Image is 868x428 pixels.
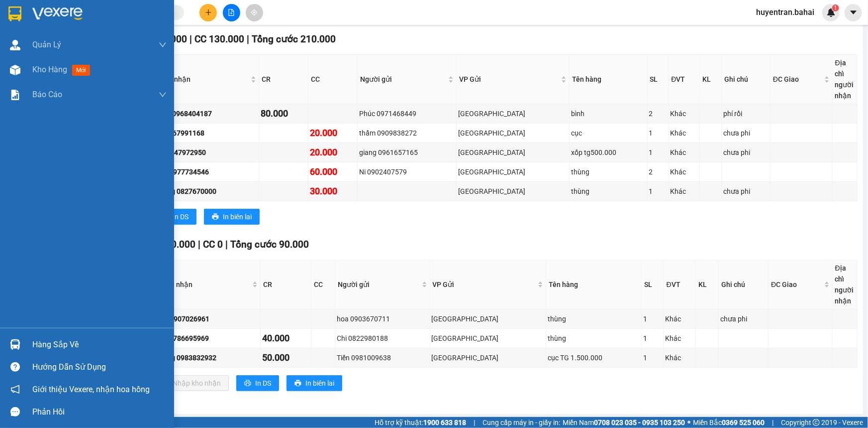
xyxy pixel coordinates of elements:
div: Hướng dẫn sử dụng [32,360,167,375]
div: [GEOGRAPHIC_DATA] [458,128,568,139]
div: [GEOGRAPHIC_DATA] [458,186,568,197]
td: Sài Gòn [430,309,546,329]
span: Cung cấp máy in - giấy in: [482,417,560,428]
span: Tổng cước 90.000 [230,239,309,250]
span: down [159,41,167,49]
span: caret-down [849,8,858,17]
span: notification [10,385,20,394]
span: message [10,407,20,417]
button: printerIn biên lai [204,209,260,225]
div: thùng [548,313,640,324]
div: Chi 0822980188 [337,333,428,344]
button: printerIn DS [236,375,279,391]
strong: 1900 633 818 [423,419,466,427]
div: chưa phi [724,147,769,158]
div: chưa phi [724,128,769,139]
div: Khác [671,147,698,158]
th: ĐVT [664,260,696,309]
div: chưa phi [720,313,767,324]
img: solution-icon [10,90,20,100]
th: KL [696,260,719,309]
div: Khác [671,108,698,119]
span: CR 90.000 [151,239,195,250]
span: printer [294,380,301,388]
div: 2 [649,108,667,119]
div: Địa chỉ người nhận [835,263,855,306]
th: Tên hàng [546,260,642,309]
div: 50.000 [262,351,309,365]
div: Địa chỉ người nhận [835,57,855,101]
span: Hỗ trợ kỹ thuật: [375,417,466,428]
div: thùng [548,333,640,344]
span: | [772,417,773,428]
span: Quản Lý [32,38,61,51]
div: [GEOGRAPHIC_DATA] [458,147,568,158]
span: ĐC Giao [773,74,822,85]
div: thương 0827670000 [152,186,257,197]
div: Nhiên 0968404187 [152,108,257,119]
span: In biên lai [305,378,334,389]
div: [GEOGRAPHIC_DATA] [432,352,544,363]
div: minh 0977734546 [152,166,257,177]
td: Sài Gòn [457,124,570,143]
div: [GEOGRAPHIC_DATA] [458,108,568,119]
div: Khác [666,313,694,324]
span: | [247,33,249,45]
span: Miền Nam [563,417,685,428]
img: icon-new-feature [827,8,836,17]
button: plus [199,4,217,21]
div: 40.000 [262,331,309,345]
span: CR 80.000 [143,33,187,45]
div: [GEOGRAPHIC_DATA] [432,333,544,344]
div: vân 0767991168 [152,128,257,139]
div: phí rồi [724,108,769,119]
div: 20.000 [310,145,356,159]
div: Tiến 0981009638 [337,352,428,363]
span: Miền Bắc [693,417,765,428]
span: | [198,239,200,250]
span: Báo cáo [32,88,62,101]
div: hoa 0903670711 [337,313,428,324]
span: | [474,417,475,428]
div: Khác [671,166,698,177]
span: ⚪️ [687,421,690,425]
div: xốp tg500.000 [571,147,645,158]
td: Sài Gòn [457,162,570,182]
th: KL [700,55,722,104]
span: Người gửi [338,279,420,290]
div: 1 [649,186,667,197]
span: CC 0 [203,239,223,250]
th: CC [308,55,358,104]
td: Sài Gòn [430,348,546,368]
th: CC [311,260,335,309]
span: | [225,239,228,250]
div: Phản hồi [32,405,167,420]
strong: 0708 023 035 - 0935 103 250 [594,419,685,427]
span: CC 130.000 [194,33,244,45]
td: Sài Gòn [457,143,570,162]
button: aim [246,4,263,21]
div: 20.000 [310,126,356,140]
span: Tổng cước 210.000 [252,33,336,45]
div: 2 [649,166,667,177]
span: question-circle [10,362,20,372]
img: warehouse-icon [10,40,20,50]
button: file-add [223,4,240,21]
th: SL [642,260,664,309]
div: Ni 0902407579 [359,166,455,177]
span: ĐC Giao [771,279,822,290]
strong: 0369 525 060 [722,419,765,427]
div: Phúc 0971468449 [359,108,455,119]
td: Sài Gòn [457,104,570,124]
th: CR [261,260,311,309]
div: Cường 0983832932 [154,352,259,363]
img: warehouse-icon [10,65,20,75]
button: printerIn biên lai [287,375,342,391]
th: CR [259,55,308,104]
th: Ghi chú [722,55,771,104]
span: printer [244,380,251,388]
span: Người nhận [153,74,249,85]
td: Sài Gòn [457,182,570,201]
td: Sài Gòn [430,329,546,348]
span: Kho hàng [32,65,67,74]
